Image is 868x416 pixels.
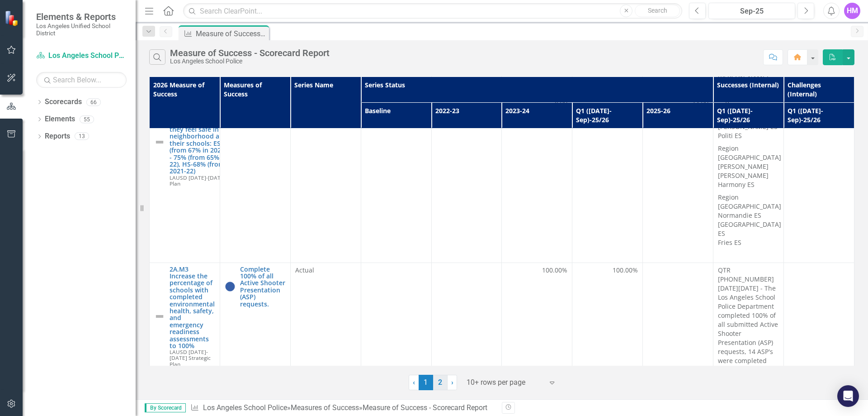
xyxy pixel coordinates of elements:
td: Double-Click to Edit [431,95,502,263]
td: Double-Click to Edit [431,263,502,370]
div: 55 [80,115,94,123]
div: Open Intercom Messenger [837,385,859,407]
p: Region [GEOGRAPHIC_DATA] [PERSON_NAME] [PERSON_NAME] Harmony ES [718,142,779,191]
td: Double-Click to Edit [572,95,643,263]
span: › [451,378,453,387]
td: Double-Click to Edit [643,263,713,370]
span: Elements & Reports [36,11,127,22]
a: 2 [433,375,448,390]
div: Measure of Success - Scorecard Report [196,28,267,39]
div: Measure of Success - Scorecard Report [170,48,330,58]
img: ClearPoint Strategy [5,10,20,26]
p: Region [GEOGRAPHIC_DATA] Normandie ES [GEOGRAPHIC_DATA] ES Fries ES [718,191,779,249]
a: Reports [45,131,70,142]
img: Not Defined [154,137,165,148]
div: » » [190,403,495,413]
span: 100.00% [613,266,638,275]
span: LAUSD [DATE]-[DATE] Strategic Plan [170,348,211,367]
span: LAUSD [DATE]-[DATE] Strategic Plan [170,174,249,187]
td: Double-Click to Edit [361,95,431,263]
img: At or Above Plan [225,281,236,292]
input: Search ClearPoint... [183,3,682,19]
span: 1 [419,375,433,390]
p: QTR [PHONE_NUMBER][DATE][DATE] - The Los Angeles School Police Department completed 100% of all s... [718,266,779,374]
div: Sep-25 [712,6,792,17]
img: Not Defined [154,311,165,322]
a: Elements [45,114,75,124]
td: Double-Click to Edit [643,95,713,263]
span: 100.00% [542,266,567,275]
div: 13 [75,133,89,140]
div: Measure of Success - Scorecard Report [363,403,487,412]
td: Double-Click to Edit [572,263,643,370]
span: Actual [295,266,356,275]
button: Search [635,5,680,17]
a: Measures of Success [291,403,359,412]
td: Double-Click to Edit [361,263,431,370]
a: 2A.M3 Increase the percentage of schools with completed environmental health, safety, and emergen... [170,266,215,349]
td: Double-Click to Edit [502,95,572,263]
a: 2A.M2_REPLACED_Increase the number of students reporting on the School Experience Survey that the... [170,98,251,174]
a: Los Angeles School Police [203,403,287,412]
td: Double-Click to Edit Right Click for Context Menu [150,263,220,370]
a: Scorecards [45,97,82,107]
div: 66 [86,98,101,106]
span: ‹ [413,378,415,387]
small: Los Angeles Unified School District [36,22,127,37]
button: HM [844,3,860,19]
a: Los Angeles School Police [36,51,127,61]
div: Los Angeles School Police [170,58,330,65]
td: Double-Click to Edit Right Click for Context Menu [150,95,220,263]
td: Double-Click to Edit [290,95,361,263]
input: Search Below... [36,72,127,88]
button: Sep-25 [708,3,795,19]
span: By Scorecard [145,403,186,412]
td: Double-Click to Edit [502,263,572,370]
span: Search [648,7,667,14]
a: Complete 100% of all Active Shooter Presentation (ASP) requests. [240,266,286,307]
td: Double-Click to Edit [290,263,361,370]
